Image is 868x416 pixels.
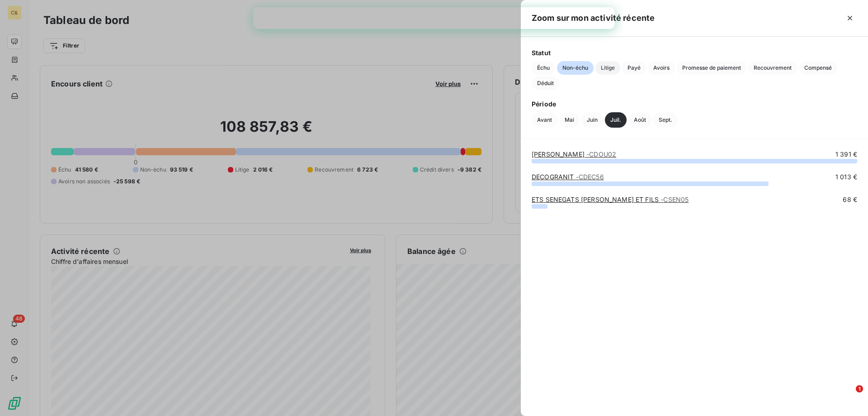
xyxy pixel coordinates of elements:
button: Mai [559,112,580,128]
button: Avant [532,112,557,128]
button: Sept. [653,112,678,128]
iframe: Intercom live chat [837,385,859,407]
a: DECOGRANIT [532,173,604,181]
button: Juin [581,112,603,128]
button: Non-échu [557,61,594,75]
span: - CDEC56 [576,173,604,181]
button: Échu [532,61,555,75]
button: Juil. [605,112,627,128]
span: 1 [856,385,863,392]
button: Compensé [799,61,837,75]
button: Promesse de paiement [677,61,746,75]
button: Litige [595,61,620,75]
button: Août [628,112,651,128]
button: Déduit [532,77,559,90]
span: - CSEN05 [660,196,689,203]
button: Payé [622,61,646,75]
span: - CDOU02 [586,150,616,158]
span: 68 € [843,195,857,204]
span: Période [532,99,857,109]
button: Recouvrement [748,61,797,75]
span: Statut [532,48,857,57]
a: [PERSON_NAME] [532,150,616,158]
iframe: Intercom live chat bannière [253,7,615,29]
button: Avoirs [648,61,675,75]
span: 1 391 € [835,150,857,159]
span: 1 013 € [835,172,857,182]
a: ETS SENEGATS [PERSON_NAME] ET FILS [532,196,689,203]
